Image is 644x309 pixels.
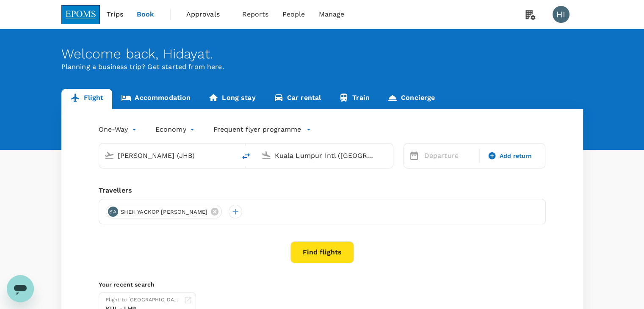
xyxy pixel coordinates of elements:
[99,123,138,136] div: One-Way
[61,46,583,62] div: Welcome back , Hidayat .
[379,89,444,109] a: Concierge
[99,280,546,289] p: Your recent search
[290,241,354,263] button: Find flights
[118,149,218,162] input: Depart from
[199,89,264,109] a: Long stay
[61,89,113,109] a: Flight
[318,9,344,19] span: Manage
[387,154,389,156] button: Open
[106,296,180,304] div: Flight to [GEOGRAPHIC_DATA]
[99,185,546,196] div: Travellers
[137,9,155,19] span: Book
[108,207,118,217] div: SA
[282,9,305,19] span: People
[213,124,311,135] button: Frequent flyer programme
[424,151,474,161] p: Departure
[186,9,229,19] span: Approvals
[553,6,569,23] div: HI
[213,124,301,135] p: Frequent flyer programme
[7,275,34,302] iframe: Button to launch messaging window
[265,89,330,109] a: Car rental
[230,154,232,156] button: Open
[116,208,213,216] span: SHEH YACKOP [PERSON_NAME]
[330,89,379,109] a: Train
[155,123,196,136] div: Economy
[61,5,100,24] img: EPOMS SDN BHD
[107,9,123,19] span: Trips
[106,205,222,218] div: SASHEH YACKOP [PERSON_NAME]
[112,89,199,109] a: Accommodation
[275,149,375,162] input: Going to
[500,152,532,160] span: Add return
[242,9,269,19] span: Reports
[236,146,256,166] button: delete
[61,62,583,72] p: Planning a business trip? Get started from here.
